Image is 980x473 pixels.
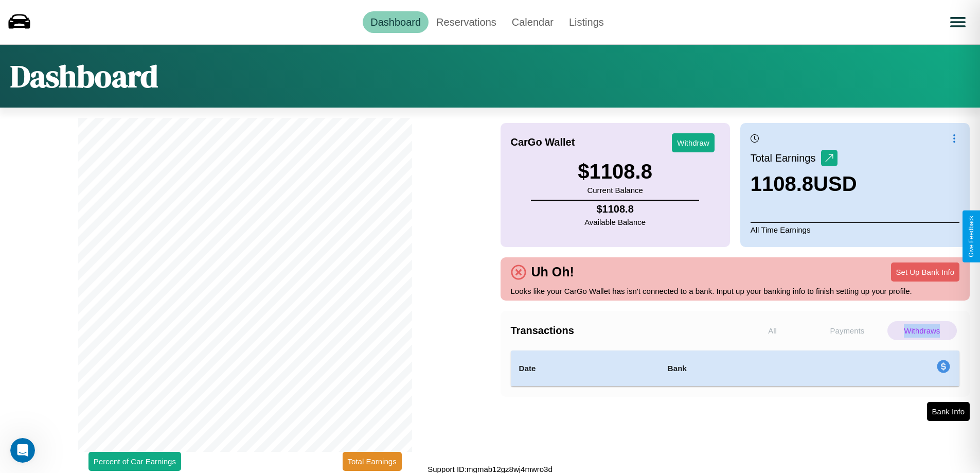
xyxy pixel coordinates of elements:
[526,265,579,279] h4: Uh Oh!
[511,351,960,387] table: simple table
[10,55,158,97] h1: Dashboard
[343,452,402,471] button: Total Earnings
[584,203,646,215] h4: $ 1108.8
[927,402,970,421] button: Bank Info
[751,149,821,167] p: Total Earnings
[511,136,575,148] h4: CarGo Wallet
[88,452,181,471] button: Percent of Car Earnings
[887,321,957,340] p: Withdraws
[891,262,959,282] button: Set Up Bank Info
[429,11,504,33] a: Reservations
[10,438,35,463] iframe: Intercom live chat
[584,215,646,229] p: Available Balance
[363,11,429,33] a: Dashboard
[578,183,652,197] p: Current Balance
[519,362,651,375] h4: Date
[511,284,960,298] p: Looks like your CarGo Wallet has isn't connected to a bank. Input up your banking info to finish ...
[968,216,975,257] div: Give Feedback
[672,133,715,152] button: Withdraw
[668,362,810,375] h4: Bank
[943,8,972,37] button: Open menu
[511,325,735,337] h4: Transactions
[504,11,561,33] a: Calendar
[738,321,807,340] p: All
[561,11,612,33] a: Listings
[578,160,652,183] h3: $ 1108.8
[751,172,857,196] h3: 1108.8 USD
[751,222,959,237] p: All Time Earnings
[812,321,882,340] p: Payments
